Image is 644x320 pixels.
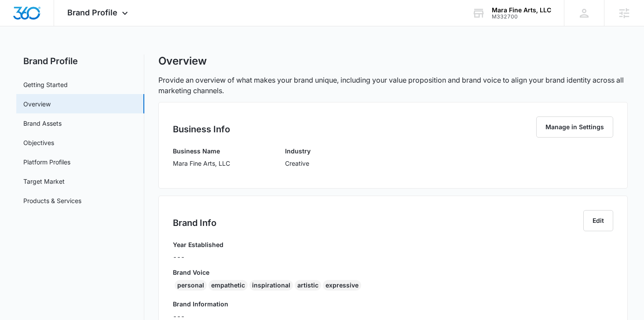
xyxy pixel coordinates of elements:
div: expressive [323,280,361,291]
p: Creative [285,159,311,168]
h2: Business Info [173,123,230,136]
div: account id [492,14,551,20]
h2: Brand Profile [16,55,144,68]
h3: Brand Voice [173,268,614,277]
a: Target Market [23,177,65,186]
div: artistic [295,280,321,291]
h1: Overview [158,55,207,68]
div: account name [492,7,551,14]
h3: Year Established [173,240,223,249]
div: empathetic [209,280,248,291]
a: Getting Started [23,80,68,89]
p: --- [173,252,223,262]
p: Mara Fine Arts, LLC [173,159,230,168]
button: Manage in Settings [536,116,613,138]
span: Brand Profile [67,8,117,17]
a: Products & Services [23,196,81,205]
h3: Industry [285,146,311,156]
div: inspirational [249,280,293,291]
p: Provide an overview of what makes your brand unique, including your value proposition and brand v... [158,75,628,96]
div: personal [175,280,207,291]
button: Edit [583,210,613,231]
a: Platform Profiles [23,157,70,167]
a: Objectives [23,138,54,147]
a: Overview [23,99,51,109]
a: Brand Assets [23,119,62,128]
h2: Brand Info [173,216,216,229]
h3: Brand Information [173,299,614,309]
h3: Business Name [173,146,230,156]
